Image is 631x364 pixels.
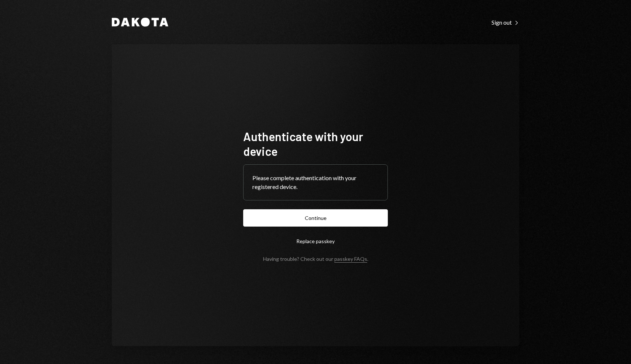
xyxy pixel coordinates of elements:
[492,19,519,26] div: Sign out
[243,129,388,158] h1: Authenticate with your device
[243,209,388,227] button: Continue
[263,256,368,262] div: Having trouble? Check out our .
[243,232,388,250] button: Replace passkey
[252,174,379,191] div: Please complete authentication with your registered device.
[334,256,367,263] a: passkey FAQs
[492,18,519,26] a: Sign out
